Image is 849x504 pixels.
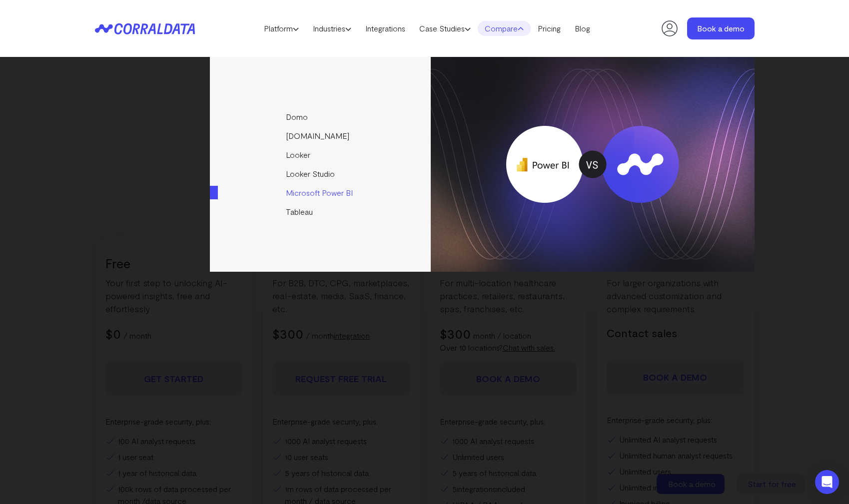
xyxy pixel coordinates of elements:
[210,202,432,221] a: Tableau
[306,21,358,36] a: Industries
[210,164,432,183] a: Looker Studio
[687,17,755,39] a: Book a demo
[210,183,432,202] a: Microsoft Power BI
[257,21,306,36] a: Platform
[358,21,412,36] a: Integrations
[210,126,432,145] a: [DOMAIN_NAME]
[478,21,531,36] a: Compare
[210,145,432,164] a: Looker
[531,21,568,36] a: Pricing
[210,107,432,126] a: Domo
[815,470,839,494] div: Open Intercom Messenger
[568,21,597,36] a: Blog
[412,21,478,36] a: Case Studies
